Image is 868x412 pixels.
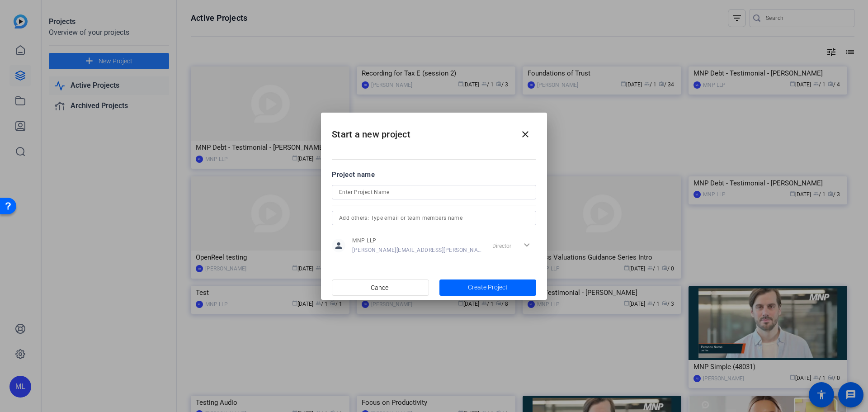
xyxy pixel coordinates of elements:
[339,213,529,223] input: Add others: Type email or team members name
[520,129,531,140] mat-icon: close
[371,279,390,296] span: Cancel
[439,279,537,296] button: Create Project
[332,279,429,296] button: Cancel
[352,246,482,254] span: [PERSON_NAME][EMAIL_ADDRESS][PERSON_NAME][DOMAIN_NAME]
[339,187,529,198] input: Enter Project Name
[352,237,482,244] span: MNP LLP
[321,113,547,149] h2: Start a new project
[468,283,508,292] span: Create Project
[332,239,345,252] mat-icon: person
[332,170,536,180] div: Project name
